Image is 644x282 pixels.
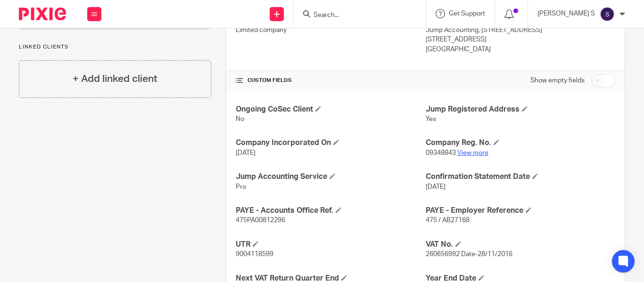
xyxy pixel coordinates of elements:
[426,116,436,122] span: Yes
[73,72,157,86] h4: + Add linked client
[426,172,615,182] h4: Confirmation Statement Date
[426,150,456,156] span: 09348843
[426,240,615,250] h4: VAT No.
[236,77,425,84] h4: CUSTOM FIELDS
[236,172,425,182] h4: Jump Accounting Service
[530,76,585,85] label: Show empty fields
[236,105,425,114] h4: Ongoing CoSec Client
[426,105,615,114] h4: Jump Registered Address
[313,11,397,20] input: Search
[236,217,285,224] span: 475PA00812296
[19,8,66,20] img: Pixie
[600,7,615,22] img: svg%3E
[236,25,425,35] p: Limited company
[19,43,211,51] p: Linked clients
[236,184,246,190] span: Pro
[236,150,256,156] span: [DATE]
[426,138,615,148] h4: Company Reg. No.
[236,251,273,258] span: 9004118599
[236,138,425,148] h4: Company Incorporated On
[537,9,595,18] p: [PERSON_NAME] S
[426,35,615,44] p: [STREET_ADDRESS]
[426,25,615,35] p: Jump Accounting, [STREET_ADDRESS]
[426,251,512,258] span: 260656992 Date-28/11/2016
[236,240,425,250] h4: UTR
[426,206,615,216] h4: PAYE - Employer Reference
[457,150,488,156] a: View more
[426,217,470,224] span: 475 / AB27168
[426,45,615,54] p: [GEOGRAPHIC_DATA]
[426,184,446,190] span: [DATE]
[236,206,425,216] h4: PAYE - Accounts Office Ref.
[449,10,485,17] span: Get Support
[236,116,244,122] span: No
